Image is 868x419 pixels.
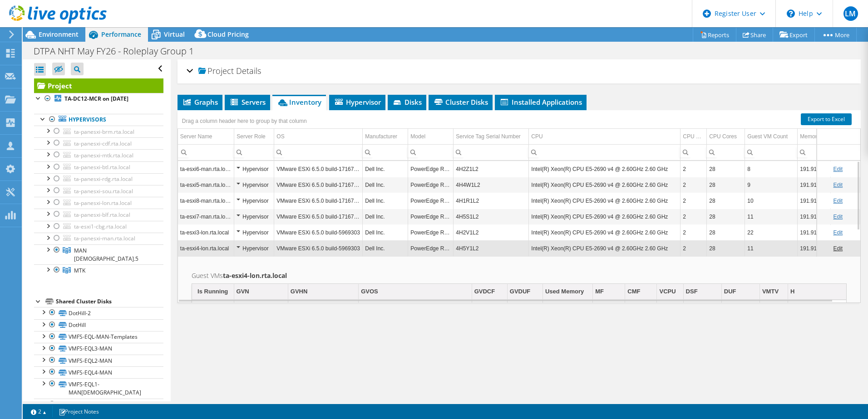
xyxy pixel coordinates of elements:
td: Column Manufacturer, Value Dell Inc. [363,240,408,256]
span: ta-panesxi-mtk.rta.local [74,151,133,159]
td: CPU Cores Column [707,129,745,145]
span: LM [843,6,858,21]
div: DSF [686,286,698,297]
div: Hypervisor [237,227,271,238]
div: OS [276,131,284,142]
td: Column CPU, Value Intel(R) Xeon(R) CPU E5-2690 v4 @ 2.60GHz 2.60 GHz [529,193,681,209]
td: Column Model, Value PowerEdge R630 [408,193,454,209]
td: GVDCF Column [472,284,507,300]
span: Disks [392,97,422,107]
div: MF [595,286,604,297]
div: DUF [724,286,736,297]
div: CPU Cores [709,131,737,142]
td: Column CPU Cores, Value 28 [707,224,745,240]
td: Column Guest VM Count, Value 11 [745,240,798,256]
span: Hypervisor [334,97,381,107]
div: GVDUF [510,286,531,297]
a: Share [736,28,773,42]
td: Column Server Name, Filter cell [178,144,234,160]
td: Column Model, Value PowerEdge R630 [408,209,454,224]
span: ta-esxi1-cbg.rta.local [74,223,127,230]
td: Column Service Tag Serial Number, Value 4H5Y1L2 [454,240,529,256]
a: Edit [833,166,843,172]
td: CPU Sockets Column [681,129,707,145]
td: VMTV Column [759,284,788,300]
td: Column Memory, Value 191.91 GiB [798,224,831,240]
span: ta-panesxi-cdf.rta.local [74,140,132,147]
span: ta-panesxi-rdg.rta.local [74,175,133,183]
a: Edit [833,229,843,236]
td: Column CPU Cores, Value 28 [707,209,745,224]
div: Hypervisor [237,243,271,254]
td: Column Server Role, Value Hypervisor [234,177,274,193]
td: Column Memory, Value 191.91 GiB [798,193,831,209]
td: Column Service Tag Serial Number, Filter cell [454,144,529,160]
span: Installed Applications [499,97,582,107]
td: Column OS, Value VMware ESXi 6.5.0 build-17167537 [274,193,363,209]
a: Edit [833,214,843,220]
span: ta-panesxi-btl.rta.local [74,163,130,171]
td: Memory Column [798,129,831,145]
td: Column Manufacturer, Value Dell Inc. [363,224,408,240]
td: Column Model, Value PowerEdge R630 [408,224,454,240]
td: Column Manufacturer, Value Dell Inc. [363,209,408,224]
td: Column CPU, Value Intel(R) Xeon(R) CPU E5-2690 v4 @ 2.60GHz 2.60 GHz [529,240,681,256]
td: Column Service Tag Serial Number, Value 4H5S1L2 [454,209,529,224]
td: Column Server Role, Value Hypervisor [234,240,274,256]
a: 2 [25,406,53,417]
td: Column Guest VM Count, Filter cell [745,144,798,160]
td: Column Memory, Value 191.91 GiB [798,161,831,177]
td: Column CPU Cores, Value 28 [707,177,745,193]
div: CMF [627,286,640,297]
td: Column CPU, Value Intel(R) Xeon(R) CPU E5-2690 v4 @ 2.60GHz 2.60 GHz [529,209,681,224]
td: Column CPU, Value Intel(R) Xeon(R) CPU E5-2690 v4 @ 2.60GHz 2.60 GHz [529,161,681,177]
td: Column Server Name, Value ta-esxi4-lon.rta.local [178,240,234,256]
td: Column CPU Cores, Value 28 [707,240,745,256]
div: Used Memory [545,286,584,297]
a: DotHill-2 [34,307,163,319]
a: Edit [833,182,843,188]
span: Project [198,67,234,76]
td: Column CPU, Value Intel(R) Xeon(R) CPU E5-2690 v4 @ 2.60GHz 2.60 GHz [529,177,681,193]
td: Column CPU Sockets, Value 2 [681,177,707,193]
a: VMFS-EQL3-MAN [34,343,163,355]
td: Column CPU Sockets, Value 2 [681,240,707,256]
td: Column Manufacturer, Value Dell Inc. [363,177,408,193]
td: Column Server Name, Value ta-esxi5-man.rta.local [178,177,234,193]
div: Drag a column header here to group by that column [180,115,309,127]
td: Column OS, Value VMware ESXi 6.5.0 build-17167537 [274,177,363,193]
div: CPU [531,131,542,142]
td: Column Guest VM Count, Value 11 [745,209,798,224]
div: Is Running [197,286,228,297]
td: Column Model, Value PowerEdge R630 [408,177,454,193]
td: Column Memory, Value 191.91 GiB [798,240,831,256]
a: ta-panesxi-mtk.rta.local [34,149,163,161]
td: Column OS, Value VMware ESXi 6.5.0 build-5969303 [274,224,363,240]
td: Model Column [408,129,454,145]
span: Environment [39,30,79,39]
div: CPU Sockets [683,131,704,142]
td: Column Guest VM Count, Value 9 [745,177,798,193]
td: GVN Column [234,284,288,300]
span: ta-panesxi-man.rta.local [74,234,135,242]
span: Virtual [164,30,185,39]
div: Guest VM Count [747,131,788,142]
td: GVOS Column [359,284,472,300]
td: H Column [788,284,846,300]
td: Column CPU Sockets, Value 2 [681,193,707,209]
div: Hypervisor [237,180,271,190]
td: Column Server Name, Value ta-esxi3-lon.rta.local [178,224,234,240]
a: TA-DC12-MCR on [DATE] [34,93,163,105]
span: MTK [74,267,85,274]
div: Data grid [178,110,861,303]
div: Hypervisor [237,211,271,222]
td: Column OS, Value VMware ESXi 6.5.0 build-17167537 [274,161,363,177]
td: GVHN Column [288,284,358,300]
div: VCPU [659,286,676,297]
td: Server Name Column [178,129,234,145]
span: ta-panesxi-brm.rta.local [74,128,134,136]
td: Column Manufacturer, Filter cell [363,144,408,160]
td: Guest VM Count Column [745,129,798,145]
div: Manufacturer [365,131,397,142]
a: ta-panesxi-blf.rta.local [34,209,163,220]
